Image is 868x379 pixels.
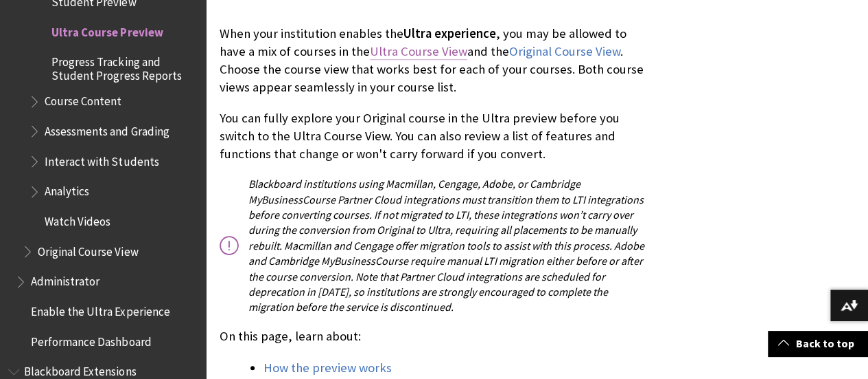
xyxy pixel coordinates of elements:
span: Original Course View [38,240,138,259]
p: On this page, learn about: [220,327,651,345]
span: Assessments and Grading [45,120,169,138]
span: Progress Tracking and Student Progress Reports [51,50,196,83]
span: Enable the Ultra Experience [31,300,169,318]
a: Ultra Course View [370,43,467,60]
a: Original Course View [509,43,620,60]
span: Ultra experience [403,25,496,41]
span: Course Content [45,90,121,109]
span: Blackboard Extensions [24,360,136,379]
span: Analytics [45,180,89,199]
span: Administrator [31,270,99,289]
a: How the preview works [263,360,392,376]
p: When your institution enables the , you may be allowed to have a mix of courses in the and the . ... [220,25,651,97]
p: You can fully explore your Original course in the Ultra preview before you switch to the Ultra Co... [220,109,651,164]
span: Performance Dashboard [31,330,151,349]
span: Watch Videos [45,210,110,228]
span: Interact with Students [45,150,159,169]
span: Ultra Course Preview [51,21,163,39]
a: Back to top [768,331,868,356]
p: Blackboard institutions using Macmillan, Cengage, Adobe, or Cambridge MyBusinessCourse Partner Cl... [220,176,651,315]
